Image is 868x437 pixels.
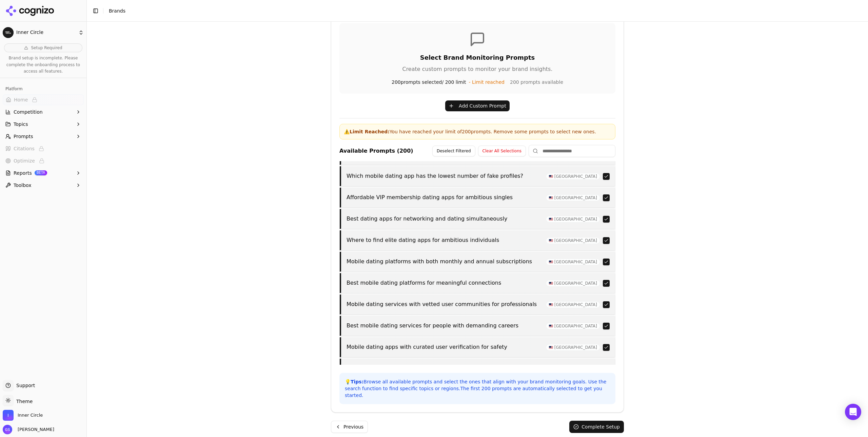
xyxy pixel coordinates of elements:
[3,410,14,421] img: Inner Circle
[14,145,35,152] span: Citations
[109,8,125,14] span: Brands
[14,96,28,103] span: Home
[109,7,849,14] nav: breadcrumb
[347,300,542,309] p: Mobile dating services with vetted user communities for professionals
[4,55,82,75] p: Brand setup is incomplete. Please complete the onboarding process to access all features.
[549,218,553,221] img: US
[18,412,43,418] span: Inner Circle
[348,53,607,62] h3: Select Brand Monitoring Prompts
[3,119,84,130] button: Topics
[347,279,542,287] p: Best mobile dating platforms for meaningful connections
[546,301,600,308] span: [GEOGRAPHIC_DATA]
[546,344,600,351] span: [GEOGRAPHIC_DATA]
[445,100,510,111] button: Add Custom Prompt
[546,237,600,244] span: [GEOGRAPHIC_DATA]
[546,216,600,223] span: [GEOGRAPHIC_DATA]
[14,109,43,115] span: Competition
[14,182,32,189] span: Toolbox
[344,128,611,135] p: ⚠️ You have reached your limit of 200 prompts. Remove some prompts to select new ones.
[347,343,542,351] p: Mobile dating apps with curated user verification for safety
[546,280,600,287] span: [GEOGRAPHIC_DATA]
[549,239,553,242] img: US
[3,180,84,191] button: Toolbox
[348,65,607,73] p: Create custom prompts to monitor your brand insights.
[478,146,526,156] button: Clear All Selections
[392,79,505,85] span: 200 prompts selected / 200 limit
[3,168,84,178] button: ReportsBETA
[3,425,54,434] button: Open user button
[549,282,553,285] img: US
[14,121,28,128] span: Topics
[351,379,363,384] strong: Tips:
[14,157,35,164] span: Optimize
[347,236,542,245] p: Where to find elite dating apps for ambitious individuals
[432,146,475,156] button: Deselect Filtered
[569,421,624,433] button: Complete Setup
[347,214,542,223] p: Best dating apps for networking and dating simultaneously
[3,83,84,94] div: Platform
[3,27,14,38] img: Inner Circle
[347,172,542,180] p: Which mobile dating app has the lowest number of fake profiles?
[14,133,33,140] span: Prompts
[339,147,413,155] h4: Available Prompts ( 200 )
[16,30,76,36] span: Inner Circle
[546,259,600,265] span: [GEOGRAPHIC_DATA]
[3,131,84,142] button: Prompts
[345,378,610,399] p: 💡 Browse all available prompts and select the ones that align with your brand monitoring goals. U...
[14,382,35,389] span: Support
[350,129,390,134] strong: Limit Reached:
[549,346,553,349] img: US
[347,364,542,373] p: Secure mobile dating apps with background verification options
[546,173,600,180] span: [GEOGRAPHIC_DATA]
[546,194,600,201] span: [GEOGRAPHIC_DATA]
[31,45,62,51] span: Setup Required
[347,321,542,330] p: Best mobile dating services for people with demanding careers
[546,323,600,329] span: [GEOGRAPHIC_DATA]
[549,175,553,178] img: US
[35,170,47,175] span: BETA
[14,399,33,404] span: Theme
[549,261,553,263] img: US
[510,79,563,85] span: 200 prompts available
[3,410,43,421] button: Open organization switcher
[14,170,32,176] span: Reports
[549,303,553,306] img: US
[549,325,553,327] img: US
[549,196,553,199] img: US
[15,426,54,433] span: [PERSON_NAME]
[845,404,861,420] div: Open Intercom Messenger
[347,193,542,202] p: Affordable VIP membership dating apps for ambitious singles
[3,425,12,434] img: Gustavo Sivadon
[3,107,84,117] button: Competition
[469,79,505,85] span: - Limit reached
[347,257,542,266] p: Mobile dating platforms with both monthly and annual subscriptions
[331,421,368,433] button: Previous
